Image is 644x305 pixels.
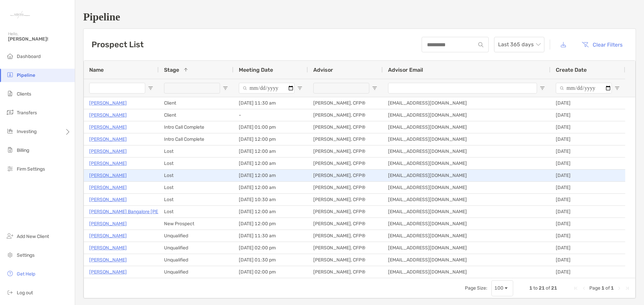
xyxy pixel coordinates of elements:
[233,230,308,242] div: [DATE] 11:30 am
[589,285,600,291] span: Page
[89,256,127,264] a: [PERSON_NAME]
[159,218,233,230] div: New Prospect
[6,71,14,79] img: pipeline icon
[308,230,383,242] div: [PERSON_NAME], CFP®
[159,206,233,218] div: Lost
[6,89,14,98] img: clients icon
[383,242,550,254] div: [EMAIL_ADDRESS][DOMAIN_NAME]
[550,121,625,133] div: [DATE]
[550,242,625,254] div: [DATE]
[89,99,127,107] a: [PERSON_NAME]
[550,206,625,218] div: [DATE]
[605,285,610,291] span: of
[383,145,550,157] div: [EMAIL_ADDRESS][DOMAIN_NAME]
[159,182,233,193] div: Lost
[383,170,550,181] div: [EMAIL_ADDRESS][DOMAIN_NAME]
[540,85,545,91] button: Open Filter Menu
[233,158,308,169] div: [DATE] 12:00 am
[17,91,31,97] span: Clients
[89,268,127,276] a: [PERSON_NAME]
[313,67,333,73] span: Advisor
[164,67,179,73] span: Stage
[6,251,14,259] img: settings icon
[89,195,127,204] a: [PERSON_NAME]
[550,218,625,230] div: [DATE]
[308,206,383,218] div: [PERSON_NAME], CFP®
[308,182,383,193] div: [PERSON_NAME], CFP®
[159,170,233,181] div: Lost
[297,85,303,91] button: Open Filter Menu
[6,127,14,135] img: investing icon
[223,85,228,91] button: Open Filter Menu
[551,285,557,291] span: 21
[233,254,308,266] div: [DATE] 01:30 pm
[383,158,550,169] div: [EMAIL_ADDRESS][DOMAIN_NAME]
[89,171,127,180] p: [PERSON_NAME]
[6,165,14,173] img: firm-settings icon
[573,286,579,291] div: First Page
[89,220,127,228] p: [PERSON_NAME]
[89,123,127,131] p: [PERSON_NAME]
[17,147,29,153] span: Billing
[550,182,625,193] div: [DATE]
[159,97,233,109] div: Client
[616,286,622,291] div: Next Page
[383,206,550,218] div: [EMAIL_ADDRESS][DOMAIN_NAME]
[233,194,308,205] div: [DATE] 10:30 am
[601,285,604,291] span: 1
[17,129,37,134] span: Investing
[6,232,14,240] img: add_new_client icon
[383,194,550,205] div: [EMAIL_ADDRESS][DOMAIN_NAME]
[6,146,14,154] img: billing icon
[383,182,550,193] div: [EMAIL_ADDRESS][DOMAIN_NAME]
[17,72,35,78] span: Pipeline
[159,254,233,266] div: Unqualified
[233,206,308,218] div: [DATE] 12:00 am
[159,109,233,121] div: Client
[308,242,383,254] div: [PERSON_NAME], CFP®
[233,133,308,145] div: [DATE] 12:00 pm
[159,266,233,278] div: Unqualified
[383,218,550,230] div: [EMAIL_ADDRESS][DOMAIN_NAME]
[89,232,127,240] a: [PERSON_NAME]
[89,147,127,156] p: [PERSON_NAME]
[17,271,35,277] span: Get Help
[233,145,308,157] div: [DATE] 12:00 am
[233,97,308,109] div: [DATE] 11:30 am
[308,266,383,278] div: [PERSON_NAME], CFP®
[239,83,294,94] input: Meeting Date Filter Input
[556,83,612,94] input: Create Date Filter Input
[233,170,308,181] div: [DATE] 12:00 am
[89,159,127,168] a: [PERSON_NAME]
[383,109,550,121] div: [EMAIL_ADDRESS][DOMAIN_NAME]
[233,242,308,254] div: [DATE] 02:00 pm
[89,135,127,143] p: [PERSON_NAME]
[159,194,233,205] div: Lost
[6,108,14,116] img: transfers icon
[498,37,540,52] span: Last 365 days
[83,11,636,23] h1: Pipeline
[550,109,625,121] div: [DATE]
[308,254,383,266] div: [PERSON_NAME], CFP®
[308,133,383,145] div: [PERSON_NAME], CFP®
[6,288,14,296] img: logout icon
[546,285,550,291] span: of
[308,194,383,205] div: [PERSON_NAME], CFP®
[233,182,308,193] div: [DATE] 12:00 am
[308,121,383,133] div: [PERSON_NAME], CFP®
[581,286,587,291] div: Previous Page
[89,111,127,119] a: [PERSON_NAME]
[383,133,550,145] div: [EMAIL_ADDRESS][DOMAIN_NAME]
[529,285,532,291] span: 1
[550,266,625,278] div: [DATE]
[465,285,487,291] div: Page Size:
[159,145,233,157] div: Lost
[550,133,625,145] div: [DATE]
